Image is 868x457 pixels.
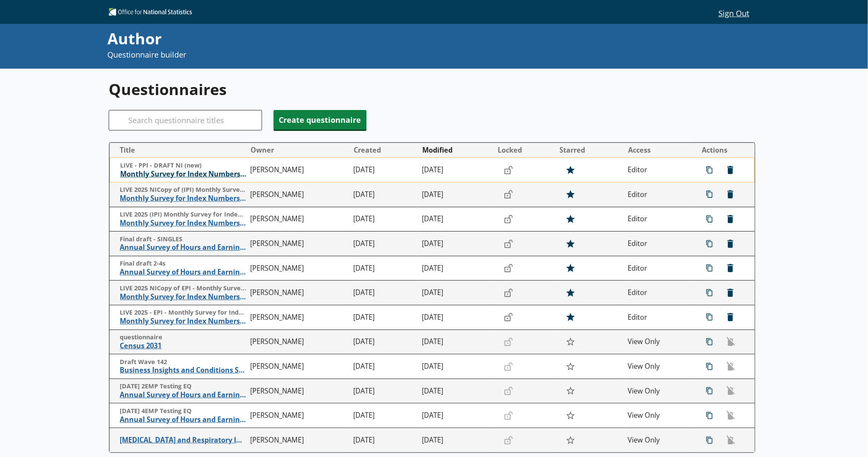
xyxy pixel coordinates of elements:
button: Lock [500,310,517,324]
td: [DATE] [350,379,418,403]
td: Editor [624,305,693,330]
span: Draft Wave 142 [120,358,246,366]
td: [DATE] [418,231,494,256]
span: Monthly Survey for Index Numbers of Producer Prices - Price Quotation Return [120,170,246,179]
td: [DATE] [350,207,418,231]
th: Actions [693,143,755,158]
button: Lock [500,286,517,300]
td: [PERSON_NAME] [247,305,350,330]
td: [DATE] [418,281,494,305]
span: Monthly Survey for Index Numbers of Import Prices - Price Quotation Return [120,194,246,203]
td: [DATE] [418,330,494,354]
span: LIVE - PPI - DRAFT NI (new) [120,162,246,170]
td: [PERSON_NAME] [247,428,350,453]
h1: Questionnaires [109,79,756,100]
span: Annual Survey of Hours and Earnings ([PERSON_NAME]) [120,390,246,399]
button: Lock [500,187,517,202]
td: [PERSON_NAME] [247,354,350,379]
span: [MEDICAL_DATA] and Respiratory Infections Survey [120,436,246,445]
td: [DATE] [350,305,418,330]
p: Questionnaire builder [107,49,585,60]
div: Author [107,28,585,49]
td: [DATE] [418,403,494,428]
button: Star [562,309,580,325]
td: View Only [624,330,693,354]
td: [DATE] [350,281,418,305]
button: Owner [247,143,349,157]
td: [PERSON_NAME] [247,182,350,207]
td: View Only [624,403,693,428]
td: Editor [624,231,693,256]
button: Star [562,285,580,301]
td: [DATE] [350,428,418,453]
td: View Only [624,428,693,453]
input: Search questionnaire titles [109,110,262,130]
td: [DATE] [350,231,418,256]
button: Star [562,408,580,424]
td: [PERSON_NAME] [247,330,350,354]
td: [PERSON_NAME] [247,231,350,256]
td: [DATE] [418,207,494,231]
td: [DATE] [418,305,494,330]
button: Star [562,235,580,252]
td: [PERSON_NAME] [247,379,350,403]
td: [DATE] [350,354,418,379]
span: Annual Survey of Hours and Earnings ([PERSON_NAME]) [120,243,246,252]
span: Final draft - SINGLES [120,235,246,243]
span: [DATE] 2EMP Testing EQ [120,382,246,390]
button: Star [562,211,580,227]
button: Created [350,143,418,157]
button: Lock [500,163,517,177]
td: [DATE] [418,158,494,182]
button: Star [562,358,580,374]
td: View Only [624,354,693,379]
td: Editor [624,281,693,305]
button: Star [562,162,580,178]
span: LIVE 2025 - EPI - Monthly Survey for Index Numbers of Export Prices - Price Quotation Retur [120,309,246,317]
td: [DATE] [418,182,494,207]
span: Census 2031 [120,341,246,350]
button: Create questionnaire [274,110,366,130]
td: [DATE] [350,403,418,428]
span: LIVE 2025 (IPI) Monthly Survey for Index Numbers of Import Prices - Price Quotation Return [120,211,246,219]
button: Sign Out [712,6,756,20]
td: [DATE] [350,158,418,182]
span: Business Insights and Conditions Survey (BICS) [120,366,246,375]
td: [DATE] [418,379,494,403]
td: [DATE] [418,354,494,379]
td: [DATE] [350,330,418,354]
span: Annual Survey of Hours and Earnings ([PERSON_NAME]) [120,268,246,277]
td: [DATE] [418,256,494,281]
td: [PERSON_NAME] [247,403,350,428]
button: Lock [500,212,517,226]
button: Lock [500,237,517,251]
span: LIVE 2025 NICopy of EPI - Monthly Survey for Index Numbers of Export Prices - Price Quotation Retur [120,284,246,292]
td: [PERSON_NAME] [247,207,350,231]
td: [PERSON_NAME] [247,281,350,305]
button: Starred [556,143,624,157]
span: Monthly Survey for Index Numbers of Import Prices - Price Quotation Return [120,219,246,228]
button: Star [562,186,580,202]
span: Monthly Survey for Index Numbers of Export Prices - Price Quotation Return [120,292,246,301]
button: Star [562,334,580,350]
span: Final draft 2-4s [120,260,246,268]
button: Star [562,260,580,276]
span: Monthly Survey for Index Numbers of Export Prices - Price Quotation Return [120,317,246,326]
td: [DATE] [350,182,418,207]
button: Access [625,143,692,157]
button: Locked [494,143,555,157]
td: Editor [624,182,693,207]
td: Editor [624,158,693,182]
span: questionnaire [120,333,246,341]
td: Editor [624,256,693,281]
button: Title [113,143,246,157]
td: [DATE] [418,428,494,453]
button: Modified [419,143,493,157]
button: Star [562,383,580,399]
button: Star [562,432,580,448]
td: [PERSON_NAME] [247,158,350,182]
td: Editor [624,207,693,231]
td: [PERSON_NAME] [247,256,350,281]
button: Lock [500,261,517,275]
